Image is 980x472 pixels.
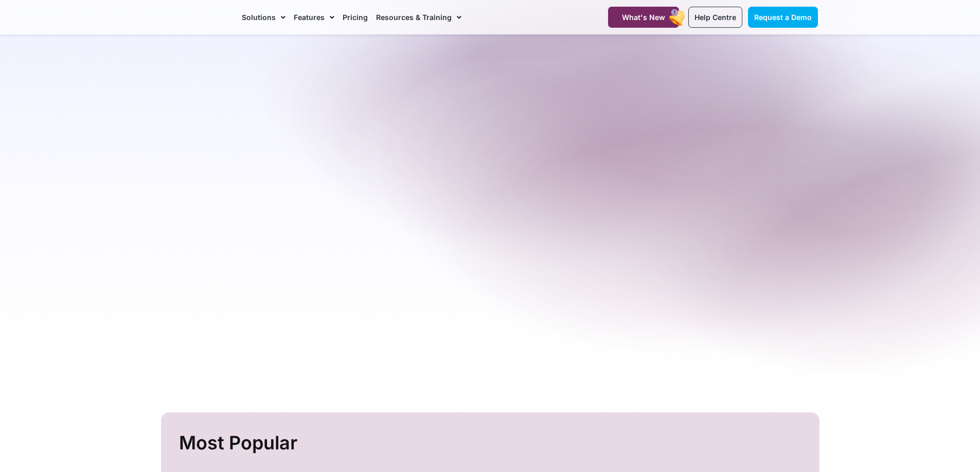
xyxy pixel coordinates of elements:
[163,10,232,25] img: CareMaster Logo
[179,428,804,458] h2: Most Popular
[608,7,679,28] a: What's New
[688,7,742,28] a: Help Centre
[748,7,818,28] a: Request a Demo
[622,13,665,22] span: What's New
[754,13,812,22] span: Request a Demo
[694,13,736,22] span: Help Centre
